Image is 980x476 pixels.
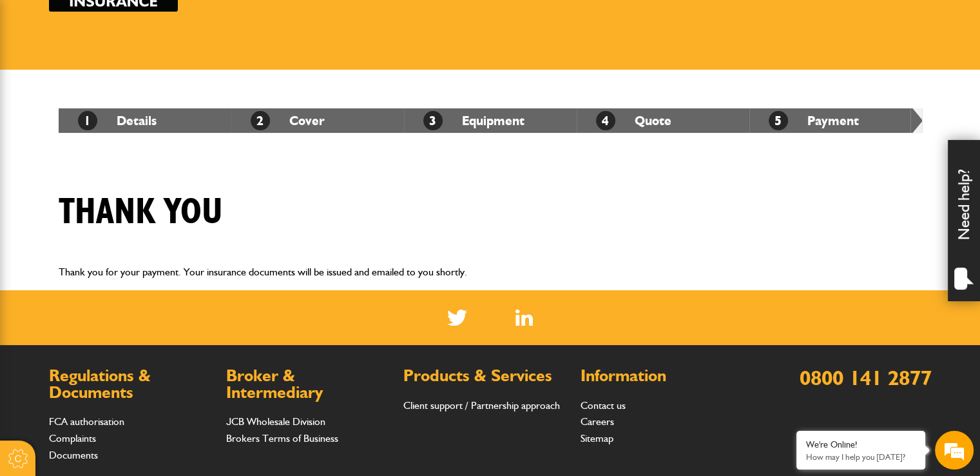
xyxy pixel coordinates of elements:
[749,108,922,133] li: Payment
[59,264,922,281] p: Thank you for your payment. Your insurance documents will be issued and emailed to you shortly.
[78,111,97,130] span: 1
[581,432,613,444] a: Sitemap
[423,113,524,128] a: 3Equipment
[49,432,96,444] a: Complaints
[581,368,745,384] h2: Information
[403,399,560,412] a: Client support / Partnership approach
[800,365,932,390] a: 0800 141 2877
[226,368,390,401] h2: Broker & Intermediary
[806,439,916,450] div: We're Online!
[581,399,626,412] a: Contact us
[49,415,124,428] a: FCA authorisation
[49,368,213,401] h2: Regulations & Documents
[226,415,325,428] a: JCB Wholesale Division
[251,113,325,128] a: 2Cover
[581,415,614,428] a: Careers
[49,449,98,461] a: Documents
[447,310,467,326] img: Twitter
[948,140,980,301] div: Need help?
[59,191,223,234] h1: Thank you
[226,432,338,444] a: Brokers Terms of Business
[423,111,443,130] span: 3
[596,113,671,128] a: 4Quote
[403,368,568,384] h2: Products & Services
[515,310,533,326] img: Linked In
[596,111,615,130] span: 4
[769,111,788,130] span: 5
[515,310,533,326] a: LinkedIn
[78,113,157,128] a: 1Details
[251,111,270,130] span: 2
[806,452,916,462] p: How may I help you today?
